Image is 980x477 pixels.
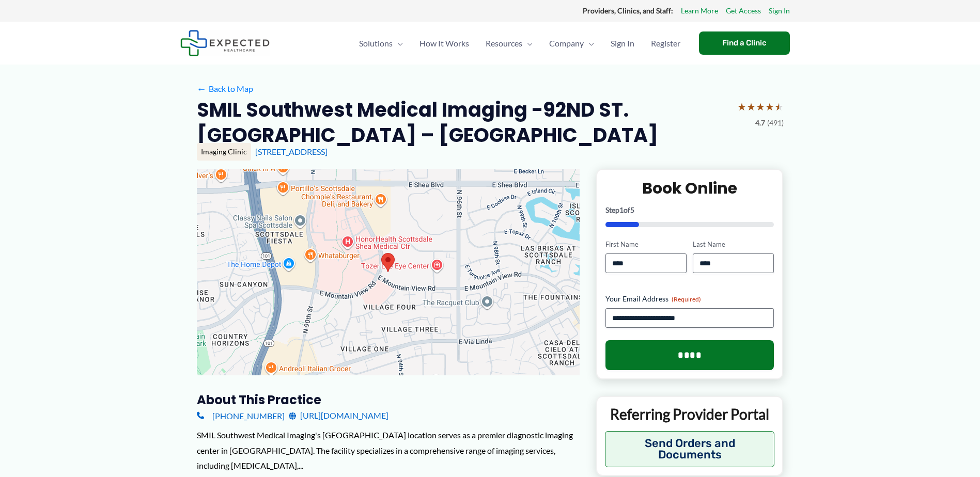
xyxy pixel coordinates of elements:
span: ★ [746,97,756,116]
button: Send Orders and Documents [605,431,775,467]
div: SMIL Southwest Medical Imaging's [GEOGRAPHIC_DATA] location serves as a premier diagnostic imagin... [197,427,580,473]
span: Menu Toggle [522,25,533,61]
label: Last Name [693,240,774,249]
span: Resources [486,25,522,61]
span: Register [651,25,680,61]
a: ←Back to Map [197,81,253,97]
span: (Required) [672,295,701,303]
a: Find a Clinic [699,31,790,55]
strong: Providers, Clinics, and Staff: [583,6,673,15]
nav: Primary Site Navigation [351,25,689,61]
img: Expected Healthcare Logo - side, dark font, small [180,30,270,56]
div: Imaging Clinic [197,143,251,161]
a: ResourcesMenu Toggle [477,25,541,61]
span: Company [549,25,584,61]
a: Learn More [681,4,718,18]
span: ★ [774,97,784,116]
span: How It Works [419,25,469,61]
a: [PHONE_NUMBER] [197,408,285,423]
a: SolutionsMenu Toggle [351,25,411,61]
span: 5 [630,205,634,214]
label: Your Email Address [605,294,774,304]
span: Menu Toggle [584,25,594,61]
span: (491) [767,116,784,130]
h2: Book Online [605,178,774,198]
span: 1 [619,205,624,214]
a: CompanyMenu Toggle [541,25,602,61]
a: Register [643,25,689,61]
span: ★ [737,97,746,116]
label: First Name [605,240,687,249]
a: Sign In [602,25,643,61]
a: [URL][DOMAIN_NAME] [289,408,388,423]
p: Referring Provider Portal [605,405,775,423]
h2: SMIL Southwest Medical Imaging -92ND ST. [GEOGRAPHIC_DATA] – [GEOGRAPHIC_DATA] [197,97,729,148]
span: Menu Toggle [393,25,403,61]
span: Sign In [611,25,634,61]
a: How It Works [411,25,477,61]
span: Solutions [359,25,393,61]
a: [STREET_ADDRESS] [255,147,328,156]
h3: About this practice [197,392,580,408]
span: ★ [756,97,765,116]
a: Get Access [726,4,761,18]
a: Sign In [769,4,790,18]
span: ← [197,84,207,93]
span: ★ [765,97,774,116]
span: 4.7 [755,116,765,130]
p: Step of [605,206,774,214]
